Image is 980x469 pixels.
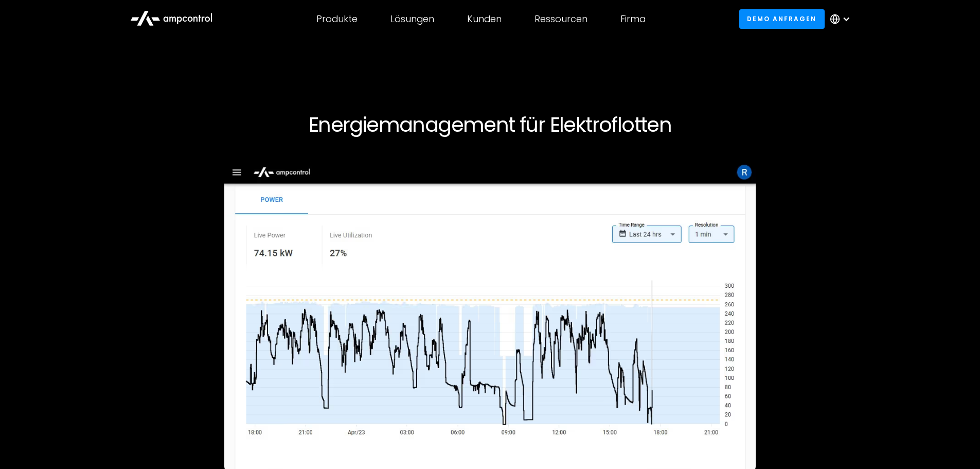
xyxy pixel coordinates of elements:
[534,13,587,25] div: Ressourcen
[620,13,646,25] div: Firma
[390,13,434,25] div: Lösungen
[316,13,358,25] div: Produkte
[467,13,502,25] div: Kunden
[177,112,803,137] h1: Energiemanagement für Elektroflotten
[739,9,825,28] a: Demo anfragen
